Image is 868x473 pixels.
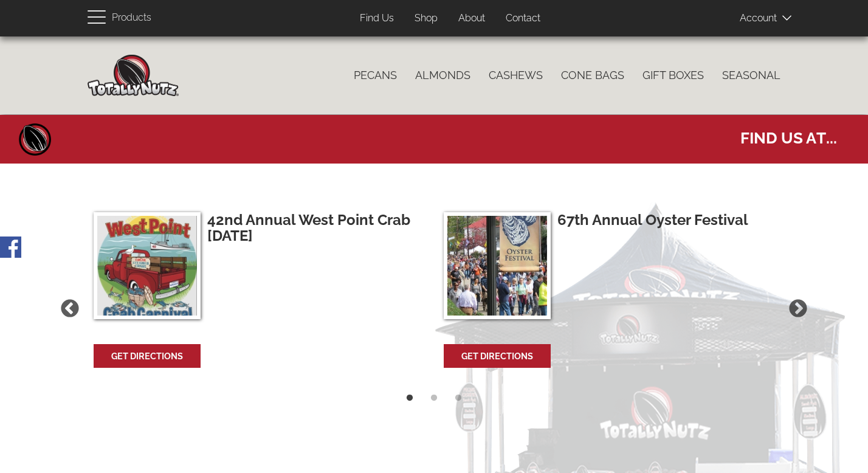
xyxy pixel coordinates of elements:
[557,212,764,228] h3: 67th Annual Oyster Festival
[401,392,419,410] button: 1 of 3
[552,63,633,88] a: Cone Bags
[445,345,549,367] a: Get Directions
[425,392,443,410] button: 2 of 3
[17,121,53,157] a: Home
[785,296,811,322] button: Next
[713,63,790,88] a: Seasonal
[112,9,151,27] span: Products
[633,63,713,88] a: Gift Boxes
[345,63,406,88] a: Pecans
[94,212,201,319] img: West Point Crab Carnival poster containing a cartoon styled image of a red pickup truck. A tradit...
[740,123,837,149] span: Find us at...
[480,63,552,88] a: Cashews
[57,296,83,322] button: Previous
[88,55,179,96] img: Home
[406,63,480,88] a: Almonds
[449,7,494,30] a: About
[497,7,549,30] a: Contact
[94,212,418,325] a: West Point Crab Carnival poster containing a cartoon styled image of a red pickup truck. A tradit...
[405,7,447,30] a: Shop
[351,7,403,30] a: Find Us
[95,345,199,367] a: Get Directions
[444,212,768,325] a: A crowd of people attending the Urbanna Oyster Festival 67th Annual Oyster Festival
[444,212,551,319] img: A crowd of people attending the Urbanna Oyster Festival
[449,392,467,410] button: 3 of 3
[207,212,414,244] h3: 42nd Annual West Point Crab [DATE]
